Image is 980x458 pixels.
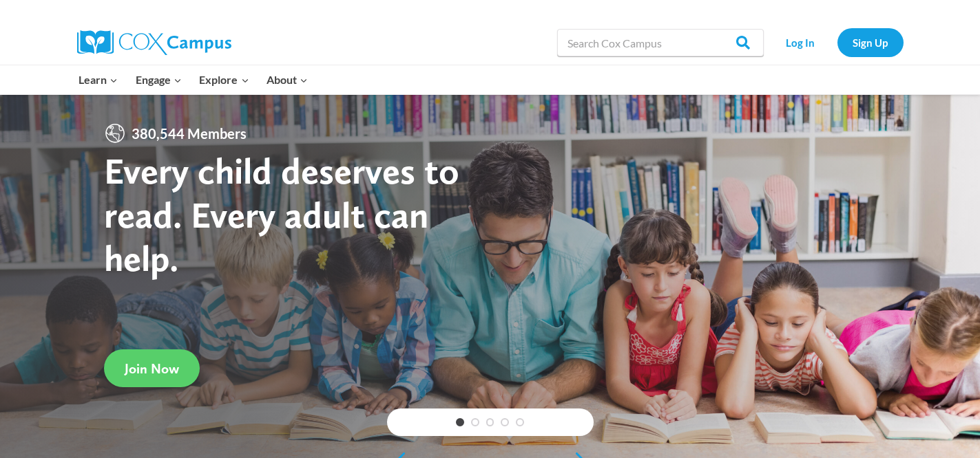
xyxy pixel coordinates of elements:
a: 5 [516,418,524,426]
input: Search Cox Campus [557,29,764,56]
a: 2 [471,418,479,426]
nav: Secondary Navigation [771,28,904,56]
span: Engage [136,71,182,89]
nav: Primary Navigation [70,65,317,94]
a: 4 [501,418,509,426]
a: Sign Up [837,28,904,56]
span: About [267,71,308,89]
img: Cox Campus [77,30,231,55]
span: Learn [79,71,118,89]
span: Explore [199,71,249,89]
a: Join Now [104,349,200,387]
span: Join Now [125,360,179,377]
a: 1 [456,418,464,426]
span: 380,544 Members [126,122,252,144]
a: Log In [771,28,831,56]
strong: Every child deserves to read. Every adult can help. [104,149,459,280]
a: 3 [486,418,494,426]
